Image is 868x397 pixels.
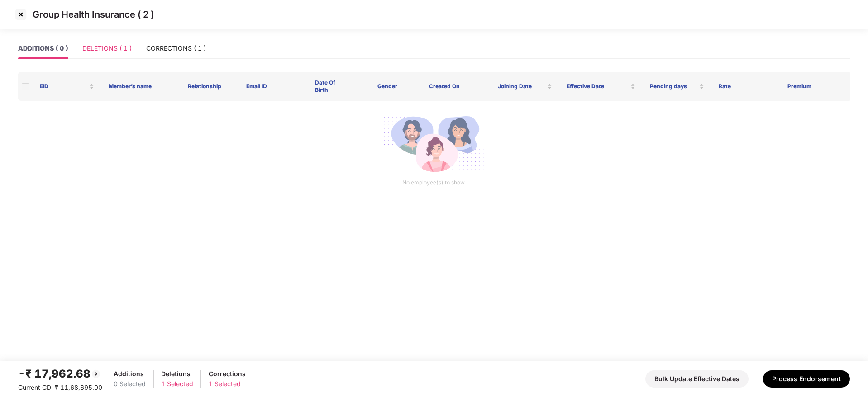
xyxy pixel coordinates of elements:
[559,72,643,101] th: Effective Date
[14,7,28,22] img: svg+xml;base64,PHN2ZyBpZD0iQ3Jvc3MtMzJ4MzIiIHhtbG5zPSJodHRwOi8vd3d3LnczLm9yZy8yMDAwL3N2ZyIgd2lkdG...
[763,370,850,388] button: Process Endorsement
[422,72,491,101] th: Created On
[161,379,193,389] div: 1 Selected
[170,72,239,101] th: Relationship
[18,383,102,391] span: Current CD: ₹ 11,68,695.00
[40,83,87,90] span: EID
[82,43,132,53] div: DELETIONS ( 1 )
[308,72,353,101] th: Date Of Birth
[498,83,545,90] span: Joining Date
[101,72,170,101] th: Member’s name
[114,379,146,389] div: 0 Selected
[18,365,102,383] div: -₹ 17,962.68
[18,43,68,53] div: ADDITIONS ( 0 )
[650,83,697,90] span: Pending days
[780,72,849,101] th: Premium
[239,72,308,101] th: Email ID
[643,72,711,101] th: Pending days
[91,369,101,379] img: svg+xml;base64,PHN2ZyBpZD0iQmFjay0yMHgyMCIgeG1sbnM9Imh0dHA6Ly93d3cudzMub3JnLzIwMDAvc3ZnIiB3aWR0aD...
[567,83,629,90] span: Effective Date
[209,369,246,379] div: Corrections
[353,72,422,101] th: Gender
[114,369,146,379] div: Additions
[645,370,749,388] button: Bulk Update Effective Dates
[383,108,484,179] img: svg+xml;base64,PHN2ZyB4bWxucz0iaHR0cDovL3d3dy53My5vcmcvMjAwMC9zdmciIGlkPSJNdWx0aXBsZV9lbXBsb3llZS...
[209,379,246,389] div: 1 Selected
[33,9,154,20] p: Group Health Insurance ( 2 )
[25,179,842,187] p: No employee(s) to show
[711,72,780,101] th: Rate
[491,72,559,101] th: Joining Date
[146,43,206,53] div: CORRECTIONS ( 1 )
[33,72,101,101] th: EID
[161,369,193,379] div: Deletions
